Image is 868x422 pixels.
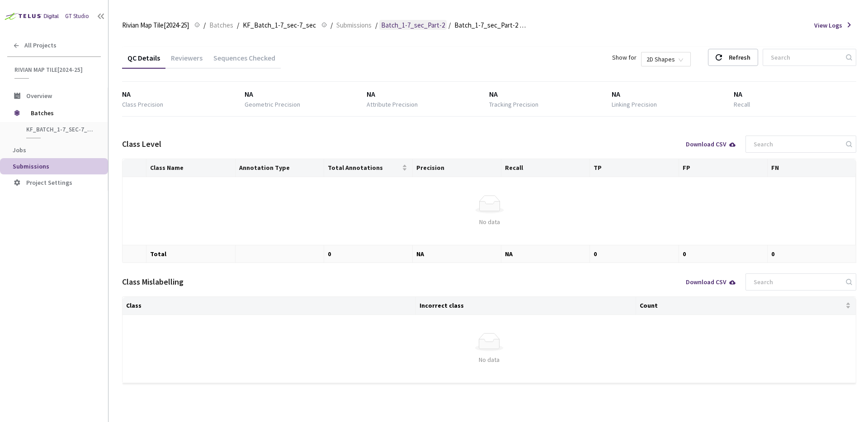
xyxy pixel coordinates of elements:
[24,42,57,49] span: All Projects
[26,92,52,100] span: Overview
[686,141,736,147] div: Download CSV
[734,100,750,109] div: Recall
[65,12,89,21] div: GT Studio
[814,21,842,30] span: View Logs
[203,20,206,31] li: /
[420,302,464,309] a: Incorrect class
[126,302,142,309] a: Class
[208,53,281,69] div: Sequences Checked
[612,53,637,62] span: Show for
[245,89,367,100] div: NA
[765,49,844,66] input: Search
[367,89,489,100] div: NA
[165,53,208,69] div: Reviewers
[122,20,189,31] span: Rivian Map Tile[2024-25]
[330,20,333,31] li: /
[768,245,856,263] td: 0
[237,20,239,31] li: /
[122,89,245,100] div: NA
[336,20,372,31] span: Submissions
[679,159,768,177] th: FP
[679,245,768,263] td: 0
[448,20,451,31] li: /
[686,279,736,285] div: Download CSV
[122,53,165,69] div: QC Details
[381,20,445,31] span: Batch_1-7_sec_Part-2
[122,276,184,288] div: Class Mislabelling
[646,52,685,66] span: 2D Shapes
[209,20,233,31] span: Batches
[328,164,400,171] span: Total Annotations
[14,66,95,74] span: Rivian Map Tile[2024-25]
[324,245,413,263] td: 0
[612,100,657,109] div: Linking Precision
[335,20,373,30] a: Submissions
[146,245,235,263] td: Total
[640,302,658,309] a: Count
[501,245,590,263] td: NA
[734,89,856,100] div: NA
[126,355,852,365] div: No data
[729,49,750,66] div: Refresh
[768,159,856,177] th: FN
[26,178,72,187] span: Project Settings
[122,138,161,150] div: Class Level
[324,159,413,177] th: Total Annotations
[379,20,447,30] a: Batch_1-7_sec_Part-2
[748,274,844,290] input: Search
[367,100,418,109] div: Attribute Precision
[208,20,235,30] a: Batches
[612,89,734,100] div: NA
[489,100,538,109] div: Tracking Precision
[489,89,612,100] div: NA
[26,126,93,133] span: KF_Batch_1-7_sec-7_sec
[13,162,49,170] span: Submissions
[243,20,316,31] span: KF_Batch_1-7_sec-7_sec
[31,104,93,122] span: Batches
[748,136,844,152] input: Search
[122,100,163,109] div: Class Precision
[13,146,26,154] span: Jobs
[413,245,501,263] td: NA
[375,20,377,31] li: /
[590,245,679,263] td: 0
[413,159,501,177] th: Precision
[454,20,528,31] span: Batch_1-7_sec_Part-2 QC - [DATE]
[501,159,590,177] th: Recall
[590,159,679,177] th: TP
[146,159,235,177] th: Class Name
[245,100,300,109] div: Geometric Precision
[130,217,849,227] div: No data
[236,159,324,177] th: Annotation Type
